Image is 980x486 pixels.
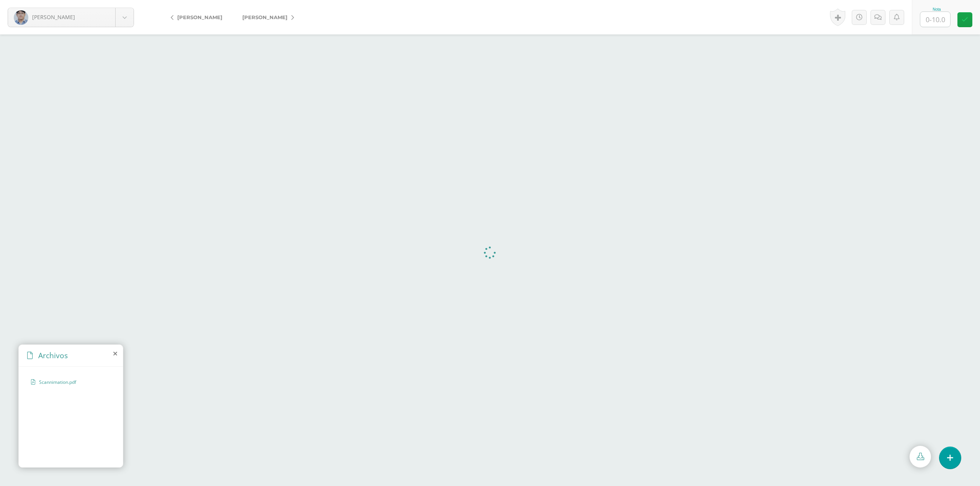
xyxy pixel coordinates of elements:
div: Nota [920,7,954,11]
img: 9075e7065c5b6ddc4b353b35e54d18d6.png [14,10,28,25]
span: [PERSON_NAME] [177,14,222,20]
a: [PERSON_NAME] [8,8,134,27]
a: [PERSON_NAME] [165,8,232,26]
i: close [113,351,117,357]
a: [PERSON_NAME] [232,8,300,26]
span: Scannimation.pdf [39,379,102,385]
span: [PERSON_NAME] [32,13,75,21]
span: Archivos [38,350,68,360]
span: [PERSON_NAME] [242,14,287,20]
input: 0-10.0 [920,12,950,27]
